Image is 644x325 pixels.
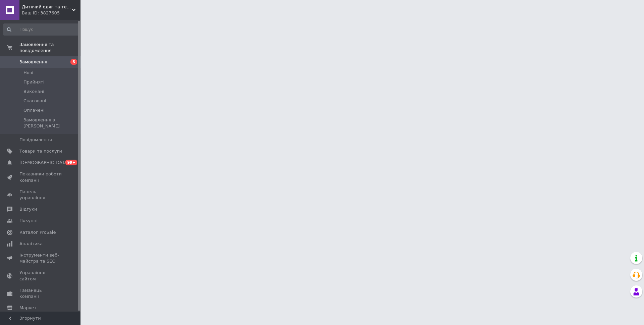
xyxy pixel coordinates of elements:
span: Покупці [19,218,38,224]
span: Замовлення [19,59,47,65]
span: Замовлення та повідомлення [19,42,80,54]
span: 99+ [65,160,77,165]
span: Дитячий одяг та текстиль Trendy Tot на Prom.ua [22,4,72,10]
span: Показники роботи компанії [19,171,62,183]
div: Ваш ID: 3827605 [22,10,80,16]
span: Оплачені [23,107,45,113]
span: Інструменти веб-майстра та SEO [19,252,62,264]
span: Замовлення з [PERSON_NAME] [23,117,78,129]
span: Повідомлення [19,137,52,143]
input: Пошук [3,23,79,36]
span: Управління сайтом [19,270,62,282]
span: Нові [23,70,33,76]
span: Скасовані [23,98,46,104]
span: Прийняті [23,79,44,85]
span: Виконані [23,89,44,95]
span: Товари та послуги [19,148,62,154]
span: Маркет [19,305,37,311]
span: 5 [70,59,77,65]
span: Гаманець компанії [19,287,62,300]
span: Аналітика [19,241,43,247]
span: Панель управління [19,189,62,201]
span: [DEMOGRAPHIC_DATA] [19,160,69,166]
span: Каталог ProSale [19,229,56,235]
span: Відгуки [19,206,37,212]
